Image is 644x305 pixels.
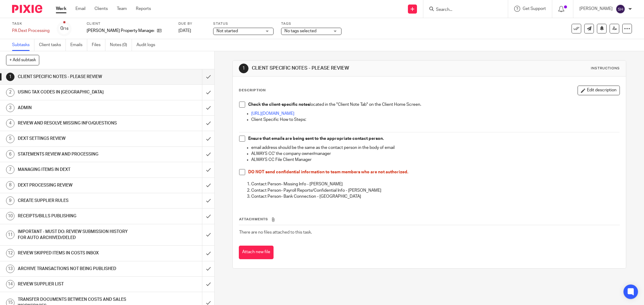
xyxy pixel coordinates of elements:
[12,21,50,26] label: Task
[117,6,127,12] a: Team
[239,64,248,73] div: 1
[12,39,34,51] a: Subtasks
[251,112,294,116] a: [URL][DOMAIN_NAME]
[18,280,137,289] h1: REVIEW SUPPLIER LIST
[616,4,625,14] img: svg%3E
[6,249,14,257] div: 12
[248,170,408,174] span: DO NOT send confidential information to team members who are not authorized.
[239,218,268,221] span: Attachments
[6,55,39,65] button: + Add subtask
[6,135,14,143] div: 5
[18,88,137,97] h1: USING TAX CODES IN [GEOGRAPHIC_DATA]
[18,181,137,190] h1: DEXT PROCESSING REVIEW
[281,21,341,26] label: Tags
[75,6,85,12] a: Email
[578,86,620,95] button: Edit description
[239,246,274,259] button: Attach new file
[6,165,14,174] div: 7
[18,134,137,143] h1: DEXT SETTINGS REVIEW
[18,249,137,258] h1: REVIEW SKIPPED ITEMS IN COSTS INBOX
[18,227,137,243] h1: IMPORTANT - MUST DO: REVIEW SUBMISSION HISTORY FOR AUTO ARCHIVED/DELED
[87,28,154,34] p: [PERSON_NAME] Property Management
[251,117,620,129] p: Client Specific How to Steps:
[12,28,50,34] div: PA Dext Processing
[110,39,132,51] a: Notes (0)
[248,102,620,108] p: located in the "Client Note Tab" on the Client Home Screen.
[178,21,206,26] label: Due by
[56,6,66,12] a: Work
[18,264,137,273] h1: ARCHIVE TRANSACTIONS NOT BEING PUBLISHED
[39,39,66,51] a: Client tasks
[63,27,69,30] small: /16
[252,65,442,71] h1: CLIENT SPECIFIC NOTES - PLEASE REVIEW
[239,230,312,234] span: There are no files attached to this task.
[591,66,620,71] div: Instructions
[18,150,137,159] h1: STATEMENTS REVIEW AND PROCESSING
[216,29,238,33] span: Not started
[92,39,105,51] a: Files
[6,265,14,273] div: 13
[6,150,14,159] div: 6
[87,21,171,26] label: Client
[248,137,384,141] strong: Ensure that emails are being sent to the appropriate contact person.
[251,157,620,163] p: ALWAYS CC File Client Manager
[213,21,274,26] label: Status
[18,119,137,128] h1: REVIEW AND RESOLVE MISSING INFO/QUESTIONS
[6,280,14,288] div: 14
[435,7,490,13] input: Search
[239,88,266,93] p: Description
[136,39,160,51] a: Audit logs
[6,88,14,97] div: 2
[6,73,14,81] div: 1
[12,5,42,13] img: Pixie
[248,102,310,107] strong: Check the client-specific notes
[18,72,137,81] h1: CLIENT SPECIFIC NOTES - PLEASE REVIEW
[251,193,620,200] p: Contact Person- Bank Connection - [GEOGRAPHIC_DATA]
[251,151,620,157] p: ALWAYS CC' the company owner/manager
[6,119,14,127] div: 4
[6,181,14,190] div: 8
[18,196,137,205] h1: CREATE SUPPLIER RULES
[95,6,108,12] a: Clients
[251,181,620,187] p: Contact Person- Missing Info - [PERSON_NAME]
[6,197,14,205] div: 9
[251,145,620,151] p: email address should be the same as the contact person in the body of email
[18,165,137,174] h1: MANAGING ITEMS IN DEXT
[6,231,14,239] div: 11
[6,104,14,112] div: 3
[284,29,316,33] span: No tags selected
[523,7,546,11] span: Get Support
[70,39,87,51] a: Emails
[579,6,613,12] p: [PERSON_NAME]
[60,25,69,32] div: 0
[178,29,191,33] span: [DATE]
[18,103,137,112] h1: ADMIN
[251,187,620,193] p: Contact Person- Payroll Reports/Confidential Info - [PERSON_NAME]
[18,212,137,221] h1: RECEIPTS/BILLS PUBLISHING
[136,6,151,12] a: Reports
[6,212,14,220] div: 10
